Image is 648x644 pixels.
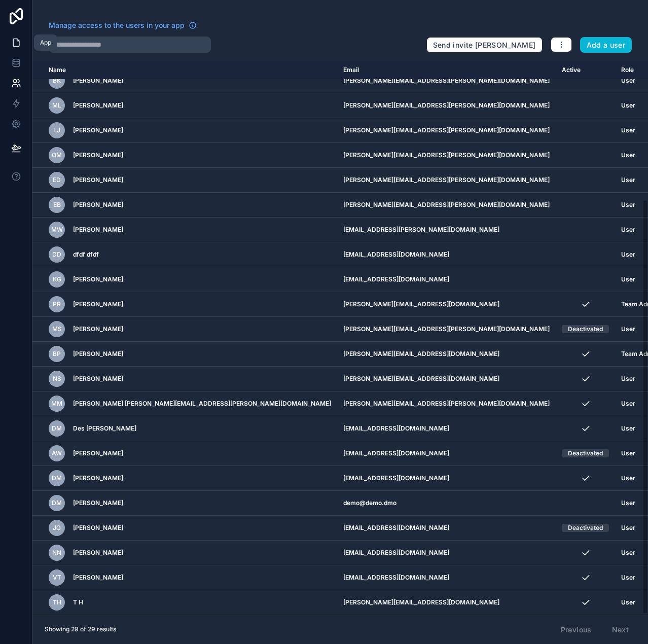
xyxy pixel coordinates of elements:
div: scrollable content [32,61,648,615]
td: [EMAIL_ADDRESS][DOMAIN_NAME] [337,267,556,292]
span: [PERSON_NAME] [73,449,123,457]
td: [EMAIL_ADDRESS][PERSON_NAME][DOMAIN_NAME] [337,218,556,242]
span: User [621,226,635,234]
td: [EMAIL_ADDRESS][DOMAIN_NAME] [337,242,556,267]
span: ED [53,176,61,184]
span: User [621,325,635,333]
th: Active [556,61,615,80]
span: BK [53,77,61,85]
span: LJ [53,126,60,134]
span: User [621,400,635,408]
div: Deactivated [568,325,603,333]
span: dfdf dfdf [73,251,99,259]
span: T H [73,598,83,606]
span: DM [52,474,62,482]
span: VT [53,574,61,582]
span: [PERSON_NAME] [PERSON_NAME][EMAIL_ADDRESS][PERSON_NAME][DOMAIN_NAME] [73,400,331,408]
span: [PERSON_NAME] [73,474,123,482]
td: [EMAIL_ADDRESS][DOMAIN_NAME] [337,541,556,565]
span: [PERSON_NAME] [73,499,123,507]
span: User [621,449,635,457]
span: [PERSON_NAME] [73,574,123,582]
span: User [621,424,635,433]
span: BP [53,350,61,358]
span: User [621,524,635,532]
span: User [621,126,635,134]
span: [PERSON_NAME] [73,275,123,283]
td: [PERSON_NAME][EMAIL_ADDRESS][PERSON_NAME][DOMAIN_NAME] [337,168,556,193]
span: DM [52,424,62,433]
span: User [621,101,635,110]
td: [PERSON_NAME][EMAIL_ADDRESS][PERSON_NAME][DOMAIN_NAME] [337,143,556,168]
span: User [621,151,635,159]
span: PR [53,300,61,308]
span: User [621,574,635,582]
td: [PERSON_NAME][EMAIL_ADDRESS][PERSON_NAME][DOMAIN_NAME] [337,93,556,118]
span: User [621,251,635,259]
span: [PERSON_NAME] [73,325,123,333]
span: User [621,598,635,606]
a: Manage access to the users in your app [49,20,197,30]
span: MW [51,226,63,234]
td: [PERSON_NAME][EMAIL_ADDRESS][PERSON_NAME][DOMAIN_NAME] [337,391,556,416]
div: App [40,39,51,47]
span: NN [52,549,61,557]
td: [PERSON_NAME][EMAIL_ADDRESS][PERSON_NAME][DOMAIN_NAME] [337,317,556,342]
td: [PERSON_NAME][EMAIL_ADDRESS][DOMAIN_NAME] [337,590,556,615]
span: User [621,201,635,209]
td: [PERSON_NAME][EMAIL_ADDRESS][PERSON_NAME][DOMAIN_NAME] [337,68,556,93]
span: [PERSON_NAME] [73,226,123,234]
th: Name [32,61,337,80]
span: OM [52,151,62,159]
td: [PERSON_NAME][EMAIL_ADDRESS][DOMAIN_NAME] [337,342,556,367]
span: AW [52,449,62,457]
span: ML [52,101,61,110]
span: [PERSON_NAME] [73,77,123,85]
span: DM [52,499,62,507]
th: Email [337,61,556,80]
td: [EMAIL_ADDRESS][DOMAIN_NAME] [337,466,556,491]
td: [PERSON_NAME][EMAIL_ADDRESS][PERSON_NAME][DOMAIN_NAME] [337,193,556,218]
span: JG [53,524,61,532]
td: [EMAIL_ADDRESS][DOMAIN_NAME] [337,416,556,441]
span: [PERSON_NAME] [73,549,123,557]
div: Deactivated [568,449,603,457]
span: [PERSON_NAME] [73,375,123,383]
span: MS [52,325,62,333]
span: TH [53,598,61,606]
span: User [621,176,635,184]
span: [PERSON_NAME] [73,524,123,532]
td: [EMAIL_ADDRESS][DOMAIN_NAME] [337,516,556,541]
span: User [621,549,635,557]
span: [PERSON_NAME] [73,300,123,308]
td: [EMAIL_ADDRESS][DOMAIN_NAME] [337,441,556,466]
span: Mm [51,400,62,408]
span: User [621,275,635,283]
td: demo@demo.dmo [337,491,556,516]
button: Send invite [PERSON_NAME] [426,37,543,53]
span: User [621,499,635,507]
span: User [621,474,635,482]
td: [PERSON_NAME][EMAIL_ADDRESS][PERSON_NAME][DOMAIN_NAME] [337,118,556,143]
span: User [621,375,635,383]
span: [PERSON_NAME] [73,350,123,358]
span: Des [PERSON_NAME] [73,424,136,433]
span: [PERSON_NAME] [73,151,123,159]
span: Showing 29 of 29 results [45,625,116,633]
span: [PERSON_NAME] [73,201,123,209]
span: dd [52,251,61,259]
td: [PERSON_NAME][EMAIL_ADDRESS][DOMAIN_NAME] [337,367,556,391]
span: NS [53,375,61,383]
td: [EMAIL_ADDRESS][DOMAIN_NAME] [337,565,556,590]
span: Manage access to the users in your app [49,20,185,30]
span: EB [53,201,61,209]
span: [PERSON_NAME] [73,126,123,134]
span: KG [53,275,61,283]
span: [PERSON_NAME] [73,176,123,184]
div: Deactivated [568,524,603,532]
span: [PERSON_NAME] [73,101,123,110]
td: [PERSON_NAME][EMAIL_ADDRESS][DOMAIN_NAME] [337,292,556,317]
button: Add a user [580,37,632,53]
span: User [621,77,635,85]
